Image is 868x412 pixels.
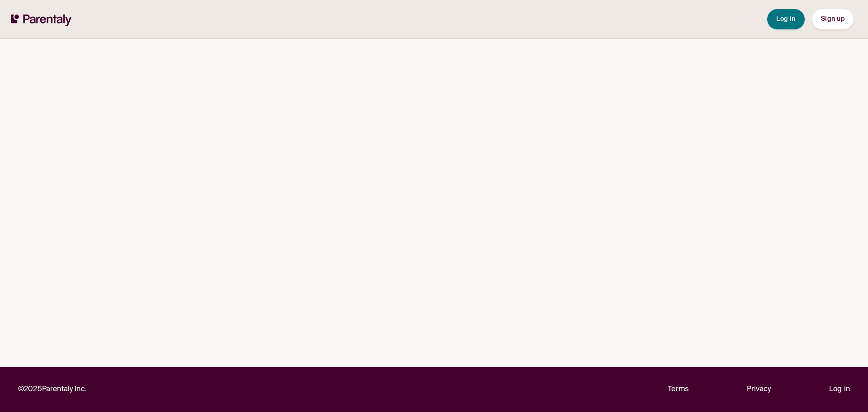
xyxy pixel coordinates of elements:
button: Sign up [812,9,854,29]
span: Sign up [821,16,844,22]
p: © 2025 Parentaly Inc. [18,384,87,396]
a: Log in [829,384,850,396]
button: Log in [767,9,805,29]
a: Terms [668,384,689,396]
a: Privacy [747,384,771,396]
span: Log in [776,16,796,22]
